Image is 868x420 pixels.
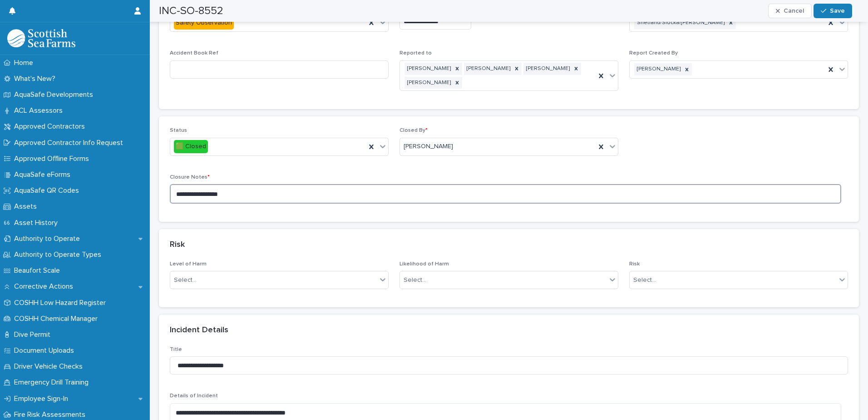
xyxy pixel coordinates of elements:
span: Likelihood of Harm [399,261,449,267]
div: [PERSON_NAME] [404,77,452,89]
p: Fire Risk Assessments [10,410,93,419]
div: 🟩 Closed [174,140,208,153]
h2: INC-SO-8552 [159,5,223,18]
div: Select... [174,275,197,285]
span: Closed By [399,128,428,133]
div: Select... [633,275,656,285]
span: Closure Notes [170,175,210,180]
p: Dive Permit [10,330,58,339]
p: ACL Assessors [10,106,70,115]
div: Safety Observation [174,16,234,30]
span: Save [830,8,845,14]
p: Assets [10,202,44,211]
h2: Risk [170,240,185,250]
span: Report Created By [629,50,678,56]
p: Approved Contractor Info Request [10,139,130,147]
div: [PERSON_NAME] [523,63,571,75]
span: [PERSON_NAME] [404,142,453,151]
div: [PERSON_NAME] [404,63,452,75]
p: Approved Offline Forms [10,155,96,163]
img: bPIBxiqnSb2ggTQWdOVV [7,29,75,47]
div: [PERSON_NAME] [634,63,682,75]
span: Cancel [784,8,804,14]
p: Asset History [10,219,65,227]
p: Approved Contractors [10,122,92,131]
p: Authority to Operate Types [10,250,108,259]
p: Authority to Operate [10,235,87,243]
span: Level of Harm [170,261,207,267]
span: Status [170,128,187,133]
p: COSHH Chemical Manager [10,315,105,323]
p: Beaufort Scale [10,266,67,275]
span: Title [170,347,182,352]
p: AquaSafe QR Codes [10,186,86,195]
p: What's New? [10,75,63,83]
span: Details of Incident [170,393,218,399]
p: AquaSafe Developments [10,90,100,99]
p: COSHH Low Hazard Register [10,299,113,307]
p: Document Uploads [10,346,81,355]
span: Accident Book Ref [170,50,218,56]
button: Cancel [768,4,812,18]
p: AquaSafe eForms [10,170,78,179]
p: Emergency Drill Training [10,378,96,387]
p: Corrective Actions [10,282,80,291]
div: Select... [404,275,426,285]
span: Risk [629,261,640,267]
p: Employee Sign-In [10,395,75,403]
div: [PERSON_NAME] [464,63,512,75]
h2: Incident Details [170,325,228,335]
p: Home [10,59,40,67]
p: Driver Vehicle Checks [10,362,90,371]
button: Save [814,4,852,18]
div: Shetland/Slocka/[PERSON_NAME] [634,17,726,29]
span: Reported to [399,50,432,56]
